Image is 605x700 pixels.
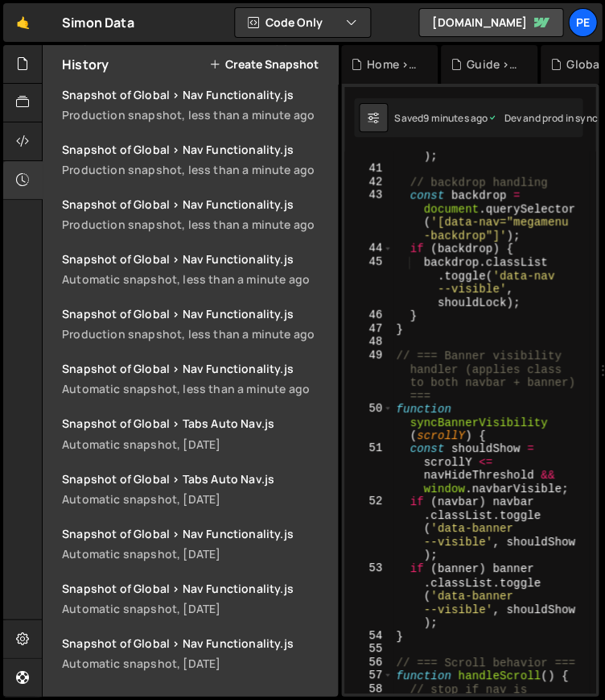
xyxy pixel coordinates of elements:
[52,570,338,625] a: Snapshot of Global > Nav Functionality.js Automatic snapshot, [DATE]
[52,77,338,132] a: Snapshot of Global > Nav Functionality.jsProduction snapshot, less than a minute ago
[344,628,393,642] div: 54
[488,111,597,125] div: Dev and prod in sync
[344,641,393,655] div: 55
[62,525,328,541] div: Snapshot of Global > Nav Functionality.js
[52,242,338,296] a: Snapshot of Global > Nav Functionality.jsAutomatic snapshot, less than a minute ago
[62,271,328,287] div: Automatic snapshot, less than a minute ago
[394,111,488,125] div: Saved
[62,361,328,376] div: Snapshot of Global > Nav Functionality.js
[418,8,563,37] a: [DOMAIN_NAME]
[568,8,597,37] a: Pe
[52,516,338,570] a: Snapshot of Global > Nav Functionality.js Automatic snapshot, [DATE]
[344,495,393,561] div: 52
[467,56,518,72] div: Guide > Table of Contents.js
[62,162,328,177] div: Production snapshot, less than a minute ago
[62,56,109,73] h2: History
[62,87,328,102] div: Snapshot of Global > Nav Functionality.js
[62,416,328,431] div: Snapshot of Global > Tabs Auto Nav.js
[62,197,328,212] div: Snapshot of Global > Nav Functionality.js
[62,580,328,595] div: Snapshot of Global > Nav Functionality.js
[62,470,328,486] div: Snapshot of Global > Tabs Auto Nav.js
[344,668,393,681] div: 57
[62,655,328,670] div: Automatic snapshot, [DATE]
[235,8,370,37] button: Code Only
[367,56,418,72] div: Home > Testimonials Swiper.js
[344,335,393,349] div: 48
[62,142,328,157] div: Snapshot of Global > Nav Functionality.js
[62,600,328,615] div: Automatic snapshot, [DATE]
[52,187,338,242] a: Snapshot of Global > Nav Functionality.jsProduction snapshot, less than a minute ago
[62,381,328,396] div: Automatic snapshot, less than a minute ago
[52,406,338,461] a: Snapshot of Global > Tabs Auto Nav.js Automatic snapshot, [DATE]
[62,545,328,561] div: Automatic snapshot, [DATE]
[344,176,393,189] div: 42
[62,107,328,122] div: Production snapshot, less than a minute ago
[344,322,393,336] div: 47
[52,351,338,406] a: Snapshot of Global > Nav Functionality.jsAutomatic snapshot, less than a minute ago
[52,461,338,516] a: Snapshot of Global > Tabs Auto Nav.js Automatic snapshot, [DATE]
[62,306,328,321] div: Snapshot of Global > Nav Functionality.js
[344,255,393,309] div: 45
[344,402,393,442] div: 50
[344,309,393,322] div: 46
[344,242,393,255] div: 44
[62,251,328,267] div: Snapshot of Global > Nav Functionality.js
[62,436,328,451] div: Automatic snapshot, [DATE]
[344,188,393,242] div: 43
[423,111,488,125] div: 9 minutes ago
[344,162,393,176] div: 41
[62,13,134,32] div: Simon Data
[62,326,328,342] div: Production snapshot, less than a minute ago
[344,441,393,495] div: 51
[52,296,338,351] a: Snapshot of Global > Nav Functionality.jsProduction snapshot, less than a minute ago
[52,132,338,187] a: Snapshot of Global > Nav Functionality.jsProduction snapshot, less than a minute ago
[62,217,328,232] div: Production snapshot, less than a minute ago
[344,561,393,628] div: 53
[62,635,328,650] div: Snapshot of Global > Nav Functionality.js
[62,491,328,506] div: Automatic snapshot, [DATE]
[209,58,319,71] button: Create Snapshot
[52,625,338,680] a: Snapshot of Global > Nav Functionality.js Automatic snapshot, [DATE]
[344,349,393,402] div: 49
[3,3,43,42] a: 🤙
[344,655,393,669] div: 56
